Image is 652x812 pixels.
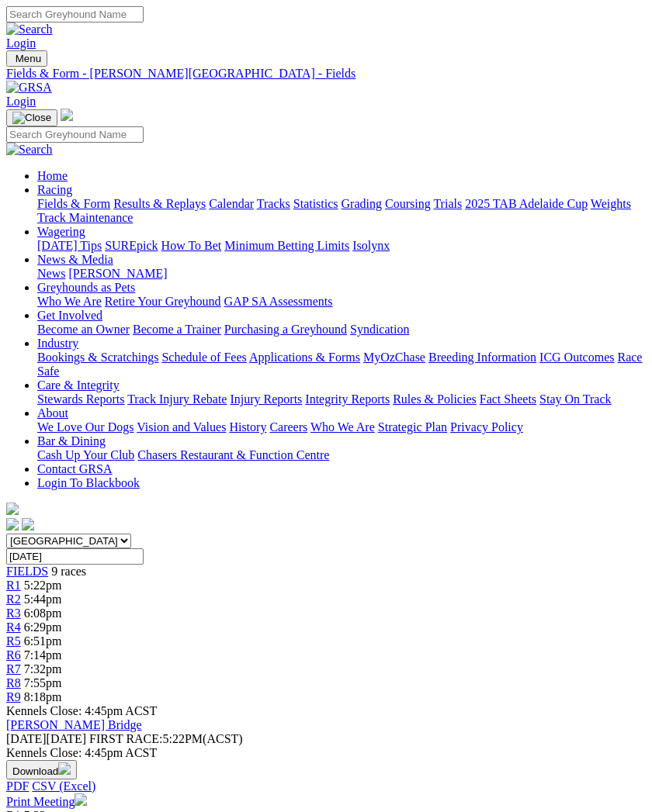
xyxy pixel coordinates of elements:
[37,267,65,280] a: News
[24,579,62,592] span: 5:22pm
[6,518,19,530] img: facebook.svg
[37,281,135,294] a: Greyhounds as Pets
[37,267,646,281] div: News & Media
[24,634,62,648] span: 6:51pm
[6,67,646,81] a: Fields & Form - [PERSON_NAME][GEOGRAPHIC_DATA] - Fields
[6,81,52,95] img: GRSA
[24,690,62,703] span: 8:18pm
[6,779,29,793] a: PDF
[6,760,77,779] button: Download
[230,392,302,406] a: Injury Reports
[342,197,382,210] a: Grading
[37,462,112,475] a: Contact GRSA
[6,503,19,515] img: logo-grsa-white.png
[105,239,158,252] a: SUREpick
[6,732,47,745] span: [DATE]
[89,732,162,745] span: FIRST RACE:
[24,606,62,620] span: 6:08pm
[6,126,144,143] input: Search
[363,351,425,364] a: MyOzChase
[465,197,588,210] a: 2025 TAB Adelaide Cup
[224,239,349,252] a: Minimum Betting Limits
[249,351,360,364] a: Applications & Forms
[257,197,290,210] a: Tracks
[37,392,124,406] a: Stewards Reports
[37,239,646,253] div: Wagering
[6,732,86,745] span: [DATE]
[37,420,134,434] a: We Love Our Dogs
[37,392,646,406] div: Care & Integrity
[6,22,53,36] img: Search
[6,606,21,620] a: R3
[293,197,338,210] a: Statistics
[310,420,375,434] a: Who We Are
[113,197,206,210] a: Results & Replays
[24,648,62,662] span: 7:14pm
[428,351,536,364] a: Breeding Information
[6,690,21,703] a: R9
[269,420,307,434] a: Careers
[37,448,646,462] div: Bar & Dining
[37,239,102,252] a: [DATE] Tips
[37,420,646,434] div: About
[6,746,646,760] div: Kennels Close: 4:45pm ACST
[6,95,36,108] a: Login
[24,620,62,634] span: 6:29pm
[37,253,113,266] a: News & Media
[61,109,73,121] img: logo-grsa-white.png
[6,718,142,731] a: [PERSON_NAME] Bridge
[6,634,21,648] a: R5
[37,295,102,308] a: Who We Are
[161,239,222,252] a: How To Bet
[350,323,409,336] a: Syndication
[37,351,642,378] a: Race Safe
[16,53,41,64] span: Menu
[6,143,53,157] img: Search
[37,169,68,182] a: Home
[6,648,21,662] a: R6
[89,732,243,745] span: 5:22PM(ACST)
[6,662,21,676] span: R7
[127,392,227,406] a: Track Injury Rebate
[24,593,62,606] span: 5:44pm
[37,197,646,225] div: Racing
[12,112,51,124] img: Close
[6,593,21,606] a: R2
[6,109,57,126] button: Toggle navigation
[75,793,87,806] img: printer.svg
[539,392,611,406] a: Stay On Track
[37,378,120,392] a: Care & Integrity
[37,183,72,196] a: Racing
[133,323,221,336] a: Become a Trainer
[58,762,71,775] img: download.svg
[105,295,221,308] a: Retire Your Greyhound
[37,309,102,322] a: Get Involved
[539,351,614,364] a: ICG Outcomes
[37,434,106,447] a: Bar & Dining
[6,36,36,50] a: Login
[37,351,158,364] a: Bookings & Scratchings
[378,420,447,434] a: Strategic Plan
[6,676,21,689] a: R8
[37,211,133,224] a: Track Maintenance
[209,197,254,210] a: Calendar
[352,239,390,252] a: Isolynx
[37,197,110,210] a: Fields & Form
[305,392,390,406] a: Integrity Reports
[6,620,21,634] a: R4
[24,662,62,676] span: 7:32pm
[37,225,85,238] a: Wagering
[433,197,462,210] a: Trials
[229,420,266,434] a: History
[6,579,21,592] a: R1
[385,197,431,210] a: Coursing
[6,50,47,67] button: Toggle navigation
[137,420,226,434] a: Vision and Values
